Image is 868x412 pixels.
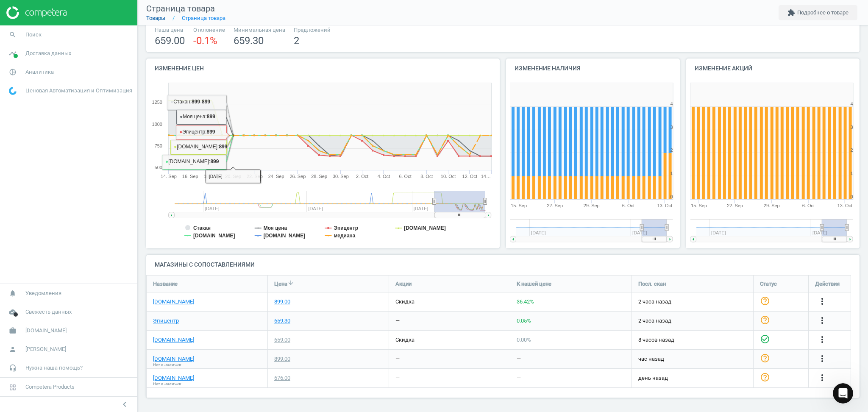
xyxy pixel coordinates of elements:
[817,354,827,364] i: more_vert
[153,381,181,387] span: Нет в наличии
[5,360,21,376] i: headset_mic
[833,383,853,404] iframe: Intercom live chat
[638,317,747,325] span: 2 часа назад
[51,39,129,46] div: joined the conversation
[14,167,132,184] div: Дякую! Перевіримо з командою та повернусь до вас.
[5,323,21,339] i: work
[225,174,241,179] tspan: 20. Sep
[6,6,67,19] img: ajHJNr6hYgQAAAAASUVORK5CYII=
[517,374,521,382] div: —
[14,61,56,70] div: Доброго дня!
[395,298,415,305] span: скидка
[395,280,412,287] span: Акции
[133,3,149,19] button: Головна
[815,280,840,287] span: Действия
[817,296,827,306] i: more_vert
[787,9,795,17] i: extension
[657,203,672,208] tspan: 13. Oct
[40,278,47,284] button: вибір GIF-файлів
[146,58,500,78] h4: Изменение цен
[638,355,747,363] span: час назад
[760,280,777,287] span: Статус
[274,336,290,344] div: 659.00
[14,81,132,97] div: Чи не могли б ви надати приклади неправильних матчів?
[274,317,290,325] div: 659.30
[153,298,194,306] a: [DOMAIN_NAME]
[404,225,446,231] tspan: [DOMAIN_NAME]
[506,58,680,78] h4: Изменение наличия
[114,399,135,410] button: chevron_left
[837,203,852,208] tspan: 13. Oct
[5,304,21,320] i: cloud_done
[638,280,666,287] span: Посл. скан
[54,278,61,284] button: Start recording
[817,334,827,345] i: more_vert
[155,143,162,148] text: 750
[41,4,62,11] h1: Mariia
[395,374,400,382] div: —
[25,383,75,391] span: Competera Products
[153,280,178,287] span: Название
[274,355,290,363] div: 899.00
[51,39,69,45] b: Mariia
[64,137,163,156] div: це лише маленька частина
[152,122,162,127] text: 1000
[120,399,130,409] i: chevron_left
[155,26,185,34] span: Наша цена
[13,278,20,284] button: Завантажити вкладений файл
[247,174,263,179] tspan: 22. Sep
[727,203,743,208] tspan: 22. Sep
[517,337,531,343] span: 0.00 %
[294,35,299,47] span: 2
[264,225,287,231] tspan: Моя цена
[7,56,163,76] div: Mariia каже…
[584,203,600,208] tspan: 29. Sep
[817,315,827,326] i: more_vert
[193,35,217,47] span: -0.1 %
[146,255,860,275] h4: Магазины с сопоставлениями
[153,336,194,344] a: [DOMAIN_NAME]
[333,174,349,179] tspan: 30. Sep
[850,171,853,176] text: 1
[760,334,770,344] i: check_circle_outline
[334,233,355,239] tspan: медиана
[5,45,21,61] i: timeline
[25,68,54,76] span: Аналитика
[149,3,164,19] div: Закрити
[145,274,159,288] button: Надіслати повідомлення…
[193,225,211,231] tspan: Стакан
[146,15,165,21] a: Товары
[395,355,400,363] div: —
[441,174,456,179] tspan: 10. Oct
[24,5,38,18] img: Profile image for Mariia
[25,50,71,57] span: Доставка данных
[7,76,163,109] div: Mariia каже…
[234,35,264,47] span: 659.30
[7,207,163,278] div: Mariia каже…
[395,317,400,325] div: —
[779,5,857,20] button: extensionПодробнее о товаре
[7,162,163,196] div: Mariia каже…
[5,64,21,80] i: pie_chart_outlined
[547,203,563,208] tspan: 22. Sep
[268,174,284,179] tspan: 24. Sep
[182,174,198,179] tspan: 16. Sep
[70,142,156,150] div: це лише маленька частина
[274,298,290,306] div: 899.00
[760,372,770,382] i: help_outline
[234,26,285,34] span: Минимальная цена
[161,174,177,179] tspan: 14. Sep
[264,233,306,239] tspan: [DOMAIN_NAME]
[517,280,551,287] span: К нашей цене
[182,15,225,21] a: Страница товара
[204,174,220,179] tspan: 18. Sep
[462,174,477,179] tspan: 12. Oct
[622,203,634,208] tspan: 6. Oct
[153,317,179,325] a: Эпицентр
[7,76,139,103] div: Чи не могли б ви надати приклади неправильних матчів?Add reaction
[670,101,673,106] text: 4
[511,203,527,208] tspan: 15. Sep
[193,233,235,239] tspan: [DOMAIN_NAME]
[638,374,747,382] span: день назад
[5,27,21,43] i: search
